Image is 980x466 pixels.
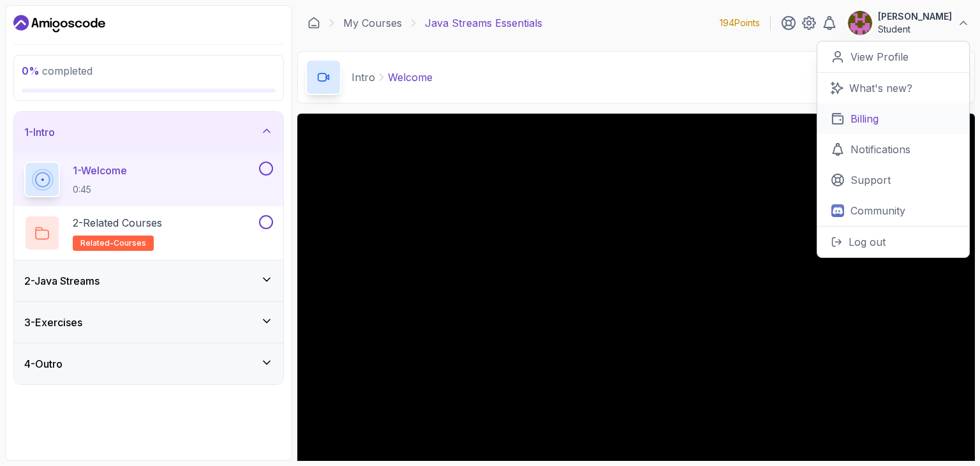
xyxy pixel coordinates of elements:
button: user profile image[PERSON_NAME]Student [847,10,970,36]
button: 1-Intro [14,112,283,153]
p: 2 - Related Courses [73,215,162,230]
h3: 1 - Intro [24,124,55,140]
p: 0:45 [73,183,127,196]
p: Community [850,203,905,218]
p: Support [850,172,891,188]
h3: 2 - Java Streams [24,273,100,289]
button: 3-Exercises [14,302,283,343]
a: My Courses [343,15,402,31]
button: 2-Related Coursesrelated-courses [24,215,273,251]
a: Support [817,165,969,195]
h3: 3 - Exercises [24,315,82,330]
p: Billing [850,111,879,126]
a: Community [817,195,969,226]
button: 2-Java Streams [14,260,283,301]
span: 0 % [22,64,40,77]
a: What's new? [817,73,969,103]
span: completed [22,64,93,77]
a: Dashboard [308,17,320,29]
p: [PERSON_NAME] [878,10,952,23]
p: Java Streams Essentials [425,15,542,31]
p: 194 Points [720,17,760,29]
p: Intro [352,70,375,85]
p: Student [878,23,952,36]
span: related-courses [80,238,146,248]
a: Notifications [817,134,969,165]
p: 1 - Welcome [73,163,127,178]
h3: 4 - Outro [24,356,63,372]
button: 1-Welcome0:45 [24,162,273,197]
a: Billing [817,103,969,134]
p: Notifications [850,142,910,157]
button: 4-Outro [14,343,283,384]
p: View Profile [850,49,909,64]
a: View Profile [817,41,969,73]
img: user profile image [848,11,872,35]
p: Welcome [388,70,433,85]
button: Log out [817,226,969,257]
p: Log out [849,234,886,250]
p: What's new? [849,80,912,96]
a: Dashboard [13,13,105,34]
